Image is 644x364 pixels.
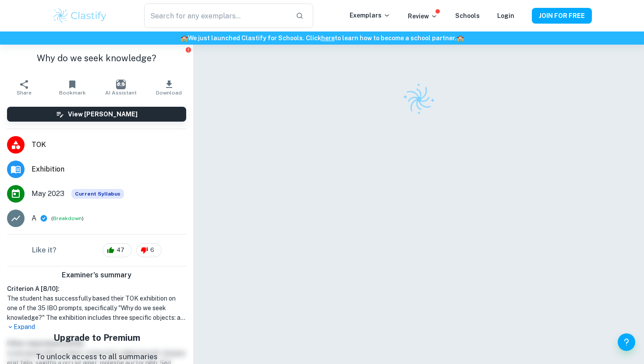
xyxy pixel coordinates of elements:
[7,322,186,332] p: Expand
[17,90,32,96] span: Share
[185,46,191,53] button: Report issue
[97,75,145,100] button: AI Assistant
[7,284,186,294] h6: Criterion A [ 8 / 10 ]:
[136,243,162,257] div: 6
[71,189,124,199] div: This exemplar is based on the current syllabus. Feel free to refer to it for inspiration/ideas wh...
[455,12,480,19] a: Schools
[32,140,186,150] span: TOK
[71,189,124,199] span: Current Syllabus
[32,164,186,175] span: Exhibition
[618,333,635,351] button: Help and Feedback
[180,35,188,42] span: 🏫
[156,90,182,96] span: Download
[532,8,592,24] button: JOIN FOR FREE
[59,90,86,96] span: Bookmark
[112,246,129,255] span: 47
[456,35,464,42] span: 🏫
[116,80,126,89] img: AI Assistant
[36,351,158,363] p: To unlock access to all summaries
[51,214,84,223] span: ( )
[32,189,64,199] span: May 2023
[32,245,57,255] h6: Like it?
[32,213,36,224] p: A
[105,90,137,96] span: AI Assistant
[53,214,82,222] button: Breakdown
[48,75,96,100] button: Bookmark
[145,75,193,100] button: Download
[145,246,159,255] span: 6
[408,11,438,21] p: Review
[397,78,440,121] img: Clastify logo
[321,35,335,42] a: here
[497,12,514,19] a: Login
[4,270,190,280] h6: Examiner's summary
[7,294,186,322] h1: The student has successfully based their TOK exhibition on one of the 35 IBO prompts, specificall...
[103,243,132,257] div: 47
[52,7,108,24] img: Clastify logo
[7,107,186,122] button: View [PERSON_NAME]
[350,10,390,20] p: Exemplars
[7,52,186,65] h1: Why do we seek knowledge?
[68,109,138,119] h6: View [PERSON_NAME]
[144,3,289,28] input: Search for any exemplars...
[2,33,642,43] h6: We just launched Clastify for Schools. Click to learn how to become a school partner.
[36,331,158,344] h5: Upgrade to Premium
